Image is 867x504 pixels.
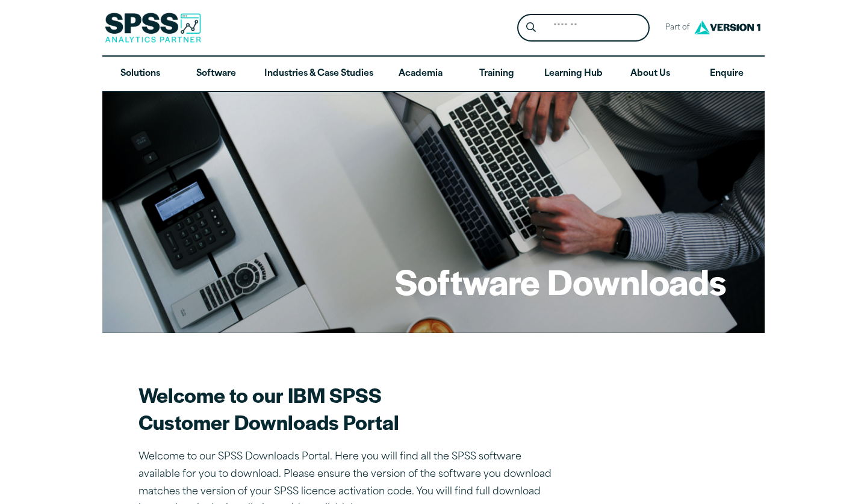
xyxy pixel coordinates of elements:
[612,57,688,92] a: About Us
[138,381,560,435] h2: Welcome to our IBM SPSS Customer Downloads Portal
[102,57,765,92] nav: Desktop version of site main menu
[520,17,542,39] button: Search magnifying glass icon
[517,14,650,42] form: Site Header Search Form
[691,16,763,39] img: Version1 Logo
[459,57,535,92] a: Training
[105,13,201,43] img: SPSS Analytics Partner
[383,57,459,92] a: Academia
[535,57,612,92] a: Learning Hub
[526,22,536,33] svg: Search magnifying glass icon
[659,19,691,37] span: Part of
[102,57,178,92] a: Solutions
[689,57,765,92] a: Enquire
[178,57,254,92] a: Software
[395,258,726,305] h1: Software Downloads
[255,57,383,92] a: Industries & Case Studies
